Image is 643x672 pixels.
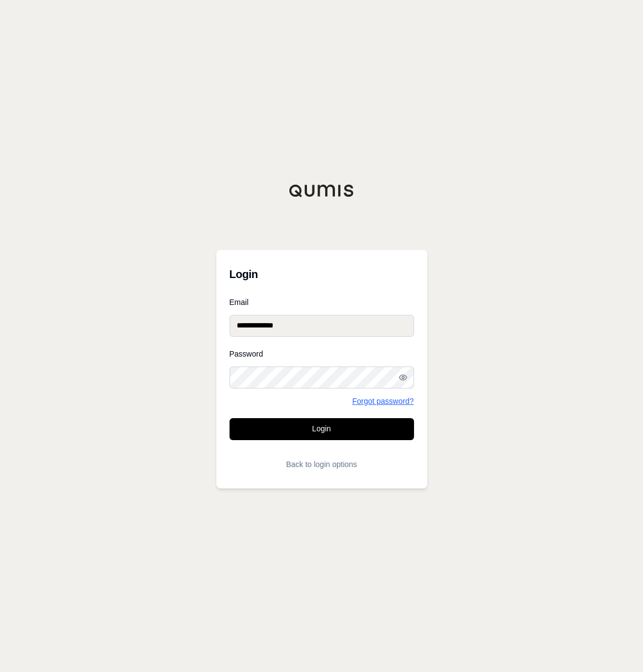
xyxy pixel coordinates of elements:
h3: Login [230,263,414,285]
img: Qumis [289,184,355,197]
label: Password [230,350,414,358]
button: Login [230,418,414,440]
button: Back to login options [230,453,414,475]
a: Forgot password? [352,397,413,405]
label: Email [230,298,414,306]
